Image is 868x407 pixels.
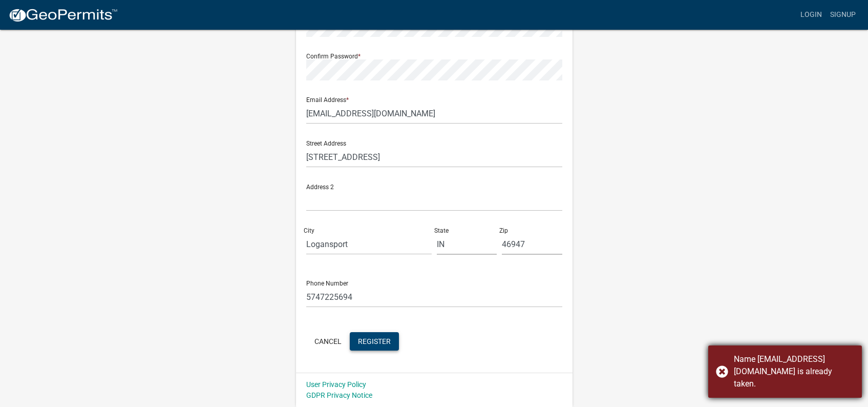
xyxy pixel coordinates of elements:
[306,380,366,389] a: User Privacy Policy
[306,332,350,351] button: Cancel
[350,332,399,351] button: Register
[358,337,391,345] span: Register
[796,5,826,25] a: Login
[826,5,860,25] a: Signup
[306,391,372,399] a: GDPR Privacy Notice
[734,353,854,390] div: Name fesi.estm@frontier.com is already taken.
